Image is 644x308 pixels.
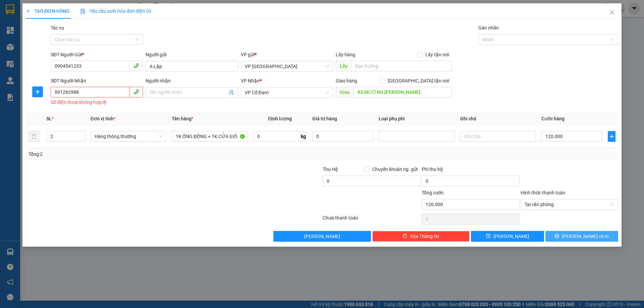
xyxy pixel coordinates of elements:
[312,116,337,121] span: Giá trị hàng
[245,61,329,71] span: VP Hà Đông
[603,3,622,22] button: Close
[51,77,143,84] div: SĐT Người Nhận
[322,214,421,226] div: Chưa thanh toán
[545,231,618,242] button: printer[PERSON_NAME] và In
[471,231,544,242] button: save[PERSON_NAME]
[422,166,519,176] div: Phí thu hộ
[29,150,249,158] div: Tổng: 2
[268,116,292,121] span: Định lượng
[423,51,452,58] span: Lấy tận nơi
[51,99,143,106] div: Số điện thoại không hợp lệ
[336,52,355,57] span: Lấy hàng
[133,89,139,95] span: phone
[354,87,452,98] input: Dọc đường
[133,63,139,68] span: phone
[32,86,43,97] button: plus
[241,51,333,58] div: VP gửi
[554,234,559,239] span: printer
[385,77,452,84] span: [GEOGRAPHIC_DATA] tận nơi
[478,25,499,30] label: Gán nhãn
[493,233,529,240] span: [PERSON_NAME]
[458,112,539,125] th: Ghi chú
[460,131,536,142] input: Ghi Chú
[51,51,143,58] div: SĐT Người Gửi
[562,233,609,240] span: [PERSON_NAME] và In
[51,25,64,30] label: Tác vụ
[486,234,491,239] span: save
[245,87,329,98] span: VP Cổ Đạm
[376,112,457,125] th: Loại phụ phí
[229,90,234,95] span: user-add
[300,131,307,142] span: kg
[304,233,340,240] span: [PERSON_NAME]
[525,199,614,209] span: Tại văn phòng
[46,116,52,121] span: SL
[521,190,565,195] label: Hình thức thanh toán
[172,131,248,142] input: VD: Bàn, Ghế
[336,78,357,83] span: Giao hàng
[402,234,407,239] span: delete
[410,233,439,240] span: Xóa Thông tin
[370,166,420,173] span: Chuyển khoản ng. gửi
[422,190,444,195] span: Tổng cước
[241,78,260,83] span: VP Nhận
[146,51,238,58] div: Người gửi
[336,61,351,71] span: Lấy
[541,116,565,121] span: Cước hàng
[273,231,371,242] button: [PERSON_NAME]
[351,61,452,71] input: Dọc đường
[33,89,43,95] span: plus
[26,8,69,14] span: TẠO ĐƠN HÀNG
[372,231,470,242] button: deleteXóa Thông tin
[146,77,238,84] div: Người nhận
[312,131,373,142] input: 0
[608,131,615,142] button: plus
[80,8,151,14] span: Yêu cầu xuất hóa đơn điện tử
[26,9,31,13] span: plus
[29,131,39,142] button: delete
[608,134,615,139] span: plus
[80,9,86,14] img: icon
[91,116,116,121] span: Đơn vị tính
[336,87,354,98] span: Giao
[323,167,338,172] span: Thu Hộ
[172,116,194,121] span: Tên hàng
[609,10,615,15] span: close
[95,131,162,141] span: Hàng thông thường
